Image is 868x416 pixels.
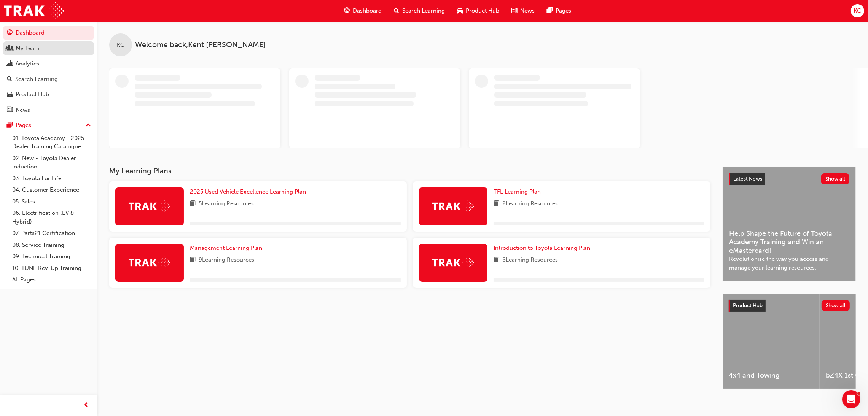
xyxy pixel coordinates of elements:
a: Latest NewsShow all [729,173,849,185]
a: 09. Technical Training [9,251,94,262]
span: Product Hub [466,6,499,15]
a: car-iconProduct Hub [451,3,505,19]
span: Welcome back , Kent [PERSON_NAME] [135,41,266,49]
a: Introduction to Toyota Learning Plan [494,244,593,252]
span: Introduction to Toyota Learning Plan [494,245,590,251]
img: Trak [432,257,474,268]
a: 02. New - Toyota Dealer Induction [9,152,94,173]
a: Search Learning [3,72,94,86]
div: News [16,106,30,114]
span: 5 Learning Resources [199,199,254,209]
img: Trak [4,2,64,19]
span: 4x4 and Towing [729,371,814,380]
span: 2025 Used Vehicle Excellence Learning Plan [190,188,306,195]
a: 08. Service Training [9,239,94,251]
span: book-icon [190,256,196,265]
a: 2025 Used Vehicle Excellence Learning Plan [190,187,309,196]
button: Pages [3,118,94,132]
span: Help Shape the Future of Toyota Academy Training and Win an eMastercard! [729,229,849,255]
button: Show all [821,173,850,184]
span: news-icon [511,6,517,16]
span: up-icon [86,121,91,130]
span: search-icon [7,76,12,83]
span: pages-icon [547,6,553,16]
img: Trak [129,257,170,268]
a: Product Hub [3,87,94,102]
a: 05. Sales [9,196,94,208]
span: search-icon [394,6,399,16]
div: Product Hub [16,90,49,99]
span: KC [854,6,861,15]
a: Dashboard [3,26,94,40]
a: guage-iconDashboard [338,3,388,19]
a: 03. Toyota For Life [9,173,94,184]
span: Latest News [733,176,762,182]
span: pages-icon [7,122,13,129]
a: news-iconNews [505,3,541,19]
span: News [520,6,535,15]
a: 10. TUNE Rev-Up Training [9,262,94,274]
a: TFL Learning Plan [494,187,544,196]
a: My Team [3,41,94,56]
span: Dashboard [353,6,382,15]
img: Trak [432,200,474,212]
a: 06. Electrification (EV & Hybrid) [9,207,94,227]
span: 8 Learning Resources [502,256,558,265]
button: DashboardMy TeamAnalyticsSearch LearningProduct HubNews [3,24,94,118]
iframe: Intercom live chat [842,390,860,408]
span: book-icon [494,199,499,209]
a: 01. Toyota Academy - 2025 Dealer Training Catalogue [9,132,94,152]
span: people-icon [7,45,13,52]
span: book-icon [494,256,499,265]
img: Trak [129,200,170,212]
a: Analytics [3,57,94,71]
a: search-iconSearch Learning [388,3,451,19]
span: 2 Learning Resources [502,199,558,209]
span: chart-icon [7,60,13,67]
span: guage-icon [7,30,13,37]
a: News [3,103,94,117]
a: 4x4 and Towing [723,294,820,389]
h3: My Learning Plans [109,167,710,175]
span: 9 Learning Resources [199,256,254,265]
button: Show all [822,300,850,311]
button: KC [851,4,864,17]
a: pages-iconPages [541,3,577,19]
span: Product Hub [733,302,763,309]
span: book-icon [190,199,196,209]
div: Pages [16,121,31,130]
span: Pages [556,6,571,15]
span: prev-icon [84,401,89,410]
a: All Pages [9,274,94,286]
span: Management Learning Plan [190,245,262,251]
div: My Team [16,44,40,53]
div: Search Learning [15,75,58,84]
span: guage-icon [344,6,350,16]
span: car-icon [457,6,463,16]
a: 04. Customer Experience [9,184,94,196]
span: TFL Learning Plan [494,188,541,195]
span: Revolutionise the way you access and manage your learning resources. [729,255,849,272]
a: Product HubShow all [729,300,850,312]
a: Latest NewsShow allHelp Shape the Future of Toyota Academy Training and Win an eMastercard!Revolu... [723,167,856,281]
a: Management Learning Plan [190,244,265,252]
a: 07. Parts21 Certification [9,227,94,239]
span: news-icon [7,107,13,114]
div: Analytics [16,59,39,68]
span: Search Learning [402,6,445,15]
span: car-icon [7,91,13,98]
span: KC [117,41,124,49]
